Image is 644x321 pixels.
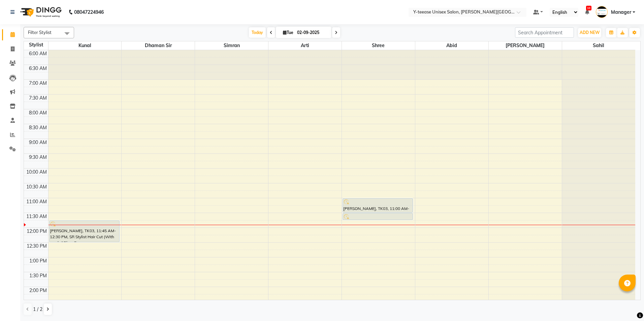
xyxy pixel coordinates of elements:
span: [PERSON_NAME] [489,41,562,50]
span: Simran [195,41,268,50]
span: Dhaman Sir [122,41,195,50]
div: [PERSON_NAME], TK03, 11:00 AM-11:30 AM, Classic Clean-up [343,199,413,212]
div: 10:00 AM [25,169,48,176]
span: Shree [342,41,415,50]
div: 1:00 PM [28,257,48,264]
span: Manager [611,9,631,16]
span: 1 / 2 [33,306,42,313]
div: [PERSON_NAME], TK03, 11:45 AM-12:30 PM, SR Stylist Hair Cut (With wash &Blow Dry [DEMOGRAPHIC_DAT... [50,221,119,242]
span: Filter Stylist [28,30,52,35]
div: 7:30 AM [28,95,48,102]
div: 11:00 AM [25,198,48,205]
span: Abid [415,41,488,50]
div: 10:30 AM [25,183,48,190]
span: Sahil [562,41,635,50]
div: 8:00 AM [28,109,48,116]
iframe: chat widget [616,294,637,314]
input: Search Appointment [515,27,574,38]
b: 08047224946 [74,3,104,22]
button: ADD NEW [578,28,601,37]
span: 10 [586,6,591,10]
span: Arti [268,41,342,50]
div: 8:30 AM [28,124,48,131]
input: 2025-09-02 [295,28,329,38]
span: Tue [281,30,295,35]
div: [PERSON_NAME], TK03, 11:30 AM-11:45 AM, Rica Roll On Wax Full Back [343,213,413,220]
img: logo [17,3,63,22]
div: 11:30 AM [25,213,48,220]
div: 6:00 AM [28,50,48,57]
span: ADD NEW [580,30,600,35]
a: 10 [585,9,589,15]
div: 2:00 PM [28,287,48,294]
div: 1:30 PM [28,272,48,279]
div: 12:00 PM [25,228,48,235]
div: 7:00 AM [28,80,48,87]
span: Today [249,27,266,38]
div: 12:30 PM [25,243,48,250]
div: 6:30 AM [28,65,48,72]
span: Kunal [49,41,122,50]
img: Manager [596,6,608,18]
div: Stylist [24,41,48,48]
div: 9:00 AM [28,139,48,146]
div: 9:30 AM [28,154,48,161]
